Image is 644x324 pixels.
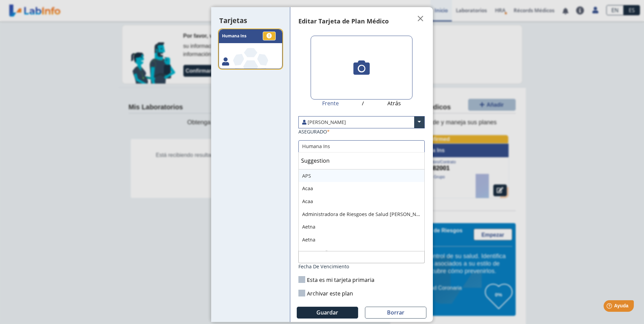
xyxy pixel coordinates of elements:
label: Archivar este plan [298,290,353,297]
span: / [362,100,364,108]
div: Acaa [299,195,424,208]
div: Acaa [299,182,424,195]
button: Guardar [297,307,358,319]
iframe: Help widget launcher [584,298,637,317]
button: Close [412,15,429,23]
label: ASEGURADO [298,128,330,135]
ng-dropdown-panel: Options list [298,152,425,251]
div: Aetna [299,220,424,233]
div: APS [299,169,424,182]
label: Esta es mi tarjeta primaria [298,276,374,284]
h4: Tarjetas [219,17,247,25]
span:  [417,15,425,23]
span: Borrar [387,309,404,316]
label: Fecha de vencimiento [298,263,349,270]
button: Borrar [365,307,426,319]
span: Frente [322,100,339,108]
h4: Editar Tarjeta de Plan Médico [298,17,389,26]
span: Atrás [387,100,401,108]
div: Aetna [299,233,424,246]
div: Aetna Medi [299,246,424,259]
h6: Suggestion [301,158,422,164]
span: Guardar [316,309,338,316]
tspan: Humana Ins [222,33,246,39]
div: Administradora de Riesgoes de Salud [PERSON_NAME] [299,208,424,221]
